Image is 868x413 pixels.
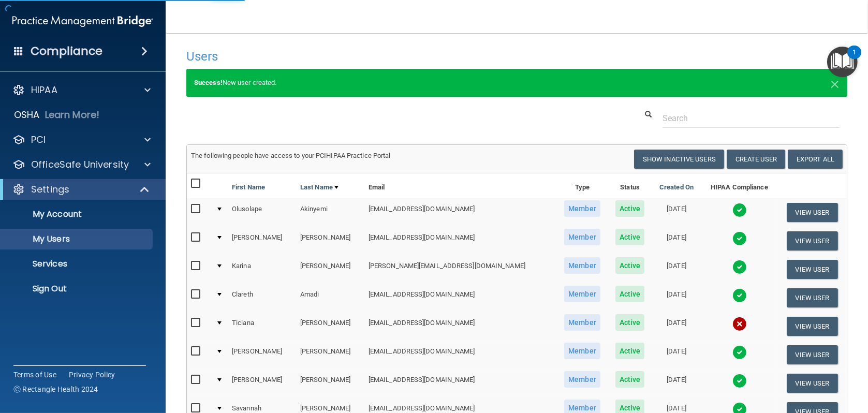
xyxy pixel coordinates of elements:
[45,109,100,121] p: Learn More!
[14,109,40,121] p: OSHA
[31,183,69,196] p: Settings
[13,384,98,394] span: Ⓒ Rectangle Health 2024
[852,52,856,66] div: 1
[296,341,364,369] td: [PERSON_NAME]
[31,44,102,58] h4: Compliance
[12,84,151,96] a: HIPAA
[228,227,296,255] td: [PERSON_NAME]
[652,341,701,369] td: [DATE]
[615,200,645,217] span: Active
[732,231,747,246] img: tick.e7d51cea.svg
[615,257,645,274] span: Active
[296,255,364,284] td: [PERSON_NAME]
[663,109,840,128] input: Search
[556,173,608,198] th: Type
[12,183,150,196] a: Settings
[732,317,747,331] img: cross.ca9f0e7f.svg
[827,47,858,77] button: Open Resource Center, 1 new notification
[296,312,364,341] td: [PERSON_NAME]
[787,288,838,307] button: View User
[727,150,785,169] button: Create User
[364,198,556,227] td: [EMAIL_ADDRESS][DOMAIN_NAME]
[652,255,701,284] td: [DATE]
[31,84,57,96] p: HIPAA
[615,314,645,331] span: Active
[701,173,777,198] th: HIPAA Compliance
[364,341,556,369] td: [EMAIL_ADDRESS][DOMAIN_NAME]
[69,370,115,380] a: Privacy Policy
[228,198,296,227] td: Olusolape
[228,369,296,397] td: [PERSON_NAME]
[652,284,701,312] td: [DATE]
[659,181,694,194] a: Created On
[615,286,645,302] span: Active
[364,227,556,255] td: [EMAIL_ADDRESS][DOMAIN_NAME]
[830,72,840,93] span: ×
[564,286,600,302] span: Member
[615,371,645,388] span: Active
[732,374,747,388] img: tick.e7d51cea.svg
[194,79,223,86] strong: Success!
[7,259,148,269] p: Services
[228,341,296,369] td: [PERSON_NAME]
[12,11,153,32] img: PMB logo
[296,284,364,312] td: Amadi
[31,158,129,171] p: OfficeSafe University
[652,369,701,397] td: [DATE]
[296,227,364,255] td: [PERSON_NAME]
[615,229,645,245] span: Active
[564,200,600,217] span: Member
[232,181,265,194] a: First Name
[31,134,46,146] p: PCI
[564,257,600,274] span: Member
[7,209,148,219] p: My Account
[652,198,701,227] td: [DATE]
[787,203,838,222] button: View User
[296,198,364,227] td: Akinyemi
[830,77,840,89] button: Close
[364,173,556,198] th: Email
[364,369,556,397] td: [EMAIL_ADDRESS][DOMAIN_NAME]
[12,158,151,171] a: OfficeSafe University
[634,150,724,169] button: Show Inactive Users
[564,314,600,331] span: Member
[652,312,701,341] td: [DATE]
[228,284,296,312] td: Clareth
[564,229,600,245] span: Member
[12,134,151,146] a: PCI
[228,312,296,341] td: Ticiana
[787,374,838,393] button: View User
[564,371,600,388] span: Member
[364,312,556,341] td: [EMAIL_ADDRESS][DOMAIN_NAME]
[689,340,856,381] iframe: Drift Widget Chat Controller
[191,152,391,159] span: The following people have access to your PCIHIPAA Practice Portal
[7,284,148,294] p: Sign Out
[732,288,747,303] img: tick.e7d51cea.svg
[364,284,556,312] td: [EMAIL_ADDRESS][DOMAIN_NAME]
[615,343,645,359] span: Active
[787,260,838,279] button: View User
[564,343,600,359] span: Member
[228,255,296,284] td: Karina
[13,370,56,380] a: Terms of Use
[7,234,148,244] p: My Users
[608,173,652,198] th: Status
[296,369,364,397] td: [PERSON_NAME]
[652,227,701,255] td: [DATE]
[300,181,339,194] a: Last Name
[364,255,556,284] td: [PERSON_NAME][EMAIL_ADDRESS][DOMAIN_NAME]
[787,317,838,336] button: View User
[788,150,843,169] a: Export All
[186,69,847,97] div: New user created.
[787,231,838,250] button: View User
[732,203,747,217] img: tick.e7d51cea.svg
[186,50,565,63] h4: Users
[732,260,747,274] img: tick.e7d51cea.svg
